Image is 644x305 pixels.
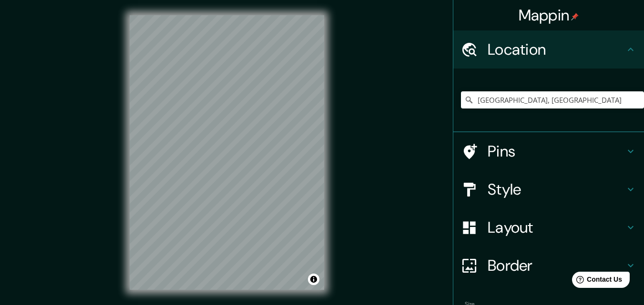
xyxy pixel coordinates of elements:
[453,30,644,69] div: Location
[559,268,634,295] iframe: Help widget launcher
[130,15,324,290] canvas: Map
[453,246,644,285] div: Border
[461,91,644,108] input: Pick your city or area
[488,142,625,161] h4: Pins
[453,208,644,246] div: Layout
[571,13,579,20] img: pin-icon.png
[453,132,644,170] div: Pins
[308,274,319,285] button: Toggle attribution
[519,6,579,25] h4: Mappin
[453,170,644,208] div: Style
[488,40,625,59] h4: Location
[488,180,625,199] h4: Style
[488,218,625,237] h4: Layout
[488,256,625,275] h4: Border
